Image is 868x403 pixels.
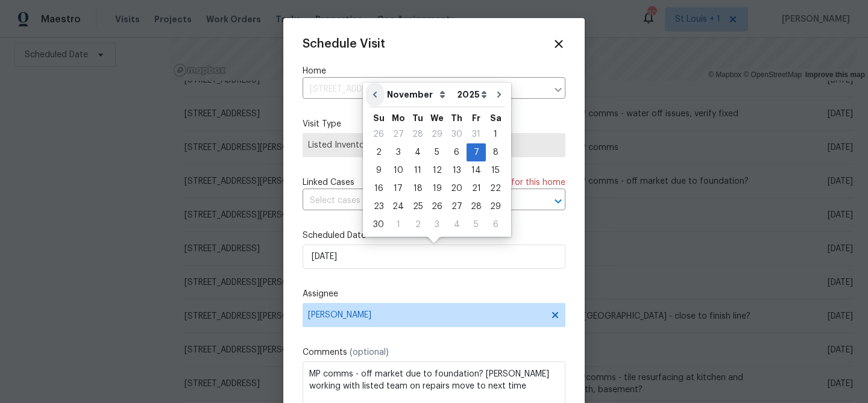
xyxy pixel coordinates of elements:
[427,126,447,143] div: 29
[408,216,427,234] div: Tue Dec 02 2025
[369,180,388,198] div: Sun Nov 16 2025
[308,310,544,320] span: [PERSON_NAME]
[388,162,408,179] div: 10
[486,216,505,233] div: 6
[408,216,427,233] div: 2
[388,216,408,234] div: Mon Dec 01 2025
[427,161,447,180] div: Wed Nov 12 2025
[447,216,467,233] div: 4
[369,216,388,234] div: Sun Nov 30 2025
[408,198,427,216] div: Tue Nov 25 2025
[427,198,447,215] div: 26
[427,216,447,234] div: Wed Dec 03 2025
[369,161,388,180] div: Sun Nov 09 2025
[366,83,384,107] button: Go to previous month
[467,143,486,161] div: Fri Nov 07 2025
[408,126,427,143] div: 28
[369,162,388,179] div: 9
[472,114,480,122] abbr: Friday
[303,288,565,300] label: Assignee
[486,126,505,143] div: 1
[486,180,505,197] div: 22
[408,198,427,215] div: 25
[427,198,447,216] div: Wed Nov 26 2025
[408,180,427,198] div: Tue Nov 18 2025
[369,216,388,233] div: 30
[467,198,486,216] div: Fri Nov 28 2025
[486,180,505,198] div: Sat Nov 22 2025
[408,180,427,197] div: 18
[427,216,447,233] div: 3
[427,144,447,161] div: 5
[467,162,486,179] div: 14
[412,114,423,122] abbr: Tuesday
[467,144,486,161] div: 7
[369,198,388,215] div: 23
[467,180,486,198] div: Fri Nov 21 2025
[388,198,408,215] div: 24
[467,216,486,233] div: 5
[303,80,547,99] input: Enter in an address
[303,118,565,130] label: Visit Type
[369,180,388,197] div: 16
[447,161,467,180] div: Thu Nov 13 2025
[550,193,567,210] button: Open
[408,162,427,179] div: 11
[388,180,408,198] div: Mon Nov 17 2025
[388,198,408,216] div: Mon Nov 24 2025
[467,161,486,180] div: Fri Nov 14 2025
[447,198,467,215] div: 27
[447,162,467,179] div: 13
[486,125,505,143] div: Sat Nov 01 2025
[388,144,408,161] div: 3
[447,216,467,234] div: Thu Dec 04 2025
[303,230,565,242] label: Scheduled Date
[303,38,385,50] span: Schedule Visit
[369,126,388,143] div: 26
[467,126,486,143] div: 31
[369,144,388,161] div: 2
[447,180,467,198] div: Thu Nov 20 2025
[408,161,427,180] div: Tue Nov 11 2025
[369,143,388,161] div: Sun Nov 02 2025
[490,114,502,122] abbr: Saturday
[552,37,565,51] span: Close
[408,125,427,143] div: Tue Oct 28 2025
[467,125,486,143] div: Fri Oct 31 2025
[388,180,408,197] div: 17
[427,180,447,198] div: Wed Nov 19 2025
[451,114,462,122] abbr: Thursday
[447,144,467,161] div: 6
[388,125,408,143] div: Mon Oct 27 2025
[303,192,532,210] input: Select cases
[408,143,427,161] div: Tue Nov 04 2025
[384,86,454,104] select: Month
[303,245,565,269] input: M/D/YYYY
[486,144,505,161] div: 8
[427,143,447,161] div: Wed Nov 05 2025
[447,198,467,216] div: Thu Nov 27 2025
[467,180,486,197] div: 21
[308,139,560,151] span: Listed Inventory Diagnostic
[447,180,467,197] div: 20
[408,144,427,161] div: 4
[486,161,505,180] div: Sat Nov 15 2025
[490,83,508,107] button: Go to next month
[427,162,447,179] div: 12
[369,198,388,216] div: Sun Nov 23 2025
[467,216,486,234] div: Fri Dec 05 2025
[486,198,505,215] div: 29
[373,114,385,122] abbr: Sunday
[447,143,467,161] div: Thu Nov 06 2025
[454,86,490,104] select: Year
[427,180,447,197] div: 19
[388,161,408,180] div: Mon Nov 10 2025
[467,198,486,215] div: 28
[388,143,408,161] div: Mon Nov 03 2025
[486,162,505,179] div: 15
[447,125,467,143] div: Thu Oct 30 2025
[303,346,565,358] label: Comments
[447,126,467,143] div: 30
[303,177,354,189] span: Linked Cases
[486,198,505,216] div: Sat Nov 29 2025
